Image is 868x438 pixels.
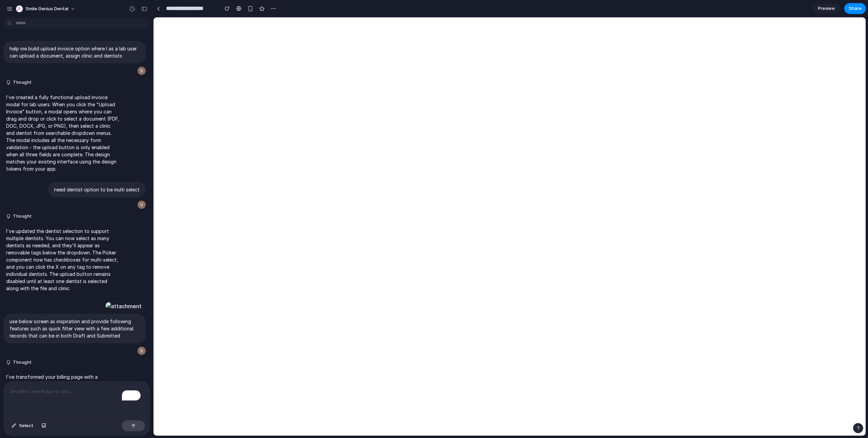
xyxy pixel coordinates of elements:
p: need dentist option to be multi select [54,186,140,193]
button: Share [844,3,866,14]
p: I've created a fully functional upload invoice modal for lab users. When you click the "Upload In... [6,94,120,172]
button: Smile Genius Dental [13,3,79,14]
button: Select [8,420,37,431]
span: Preview [818,5,835,12]
p: I've updated the dentist selection to support multiple dentists. You can now select as many denti... [6,228,120,292]
span: Share [849,5,862,12]
p: use below screen as inspiration and provide following features such as quick filter view with a f... [10,318,140,339]
span: Smile Genius Dental [26,5,68,12]
a: Preview [813,3,840,14]
span: Select [19,422,33,429]
p: help me build upload invoice option where I as a lab user can upload a document, assign clinic an... [10,45,140,59]
div: To enrich screen reader interactions, please activate Accessibility in Grammarly extension settings [4,381,149,418]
